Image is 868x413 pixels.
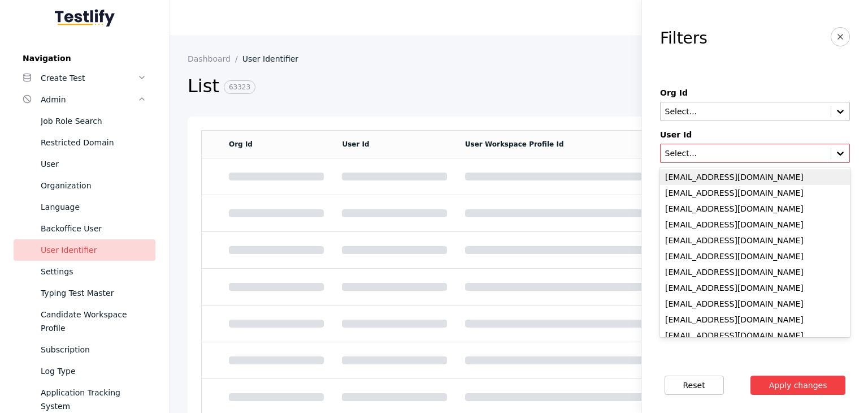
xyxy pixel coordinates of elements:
[660,264,850,280] div: [EMAIL_ADDRESS][DOMAIN_NAME]
[660,328,850,343] div: [EMAIL_ADDRESS][DOMAIN_NAME]
[14,360,155,382] a: Log Type
[660,130,850,139] label: User Id
[14,110,155,132] a: Job Role Search
[660,312,850,328] div: [EMAIL_ADDRESS][DOMAIN_NAME]
[665,376,724,395] button: Reset
[660,217,850,233] div: [EMAIL_ADDRESS][DOMAIN_NAME]
[14,304,155,339] a: Candidate Workspace Profile
[41,157,146,171] div: User
[14,153,155,175] a: User
[660,296,850,312] div: [EMAIL_ADDRESS][DOMAIN_NAME]
[41,364,146,378] div: Log Type
[14,196,155,218] a: Language
[41,114,146,128] div: Job Role Search
[342,140,369,148] a: User Id
[660,29,708,48] h3: Filters
[224,80,255,94] span: 63323
[188,75,779,98] h2: List
[660,88,850,97] label: Org Id
[14,282,155,304] a: Typing Test Master
[660,169,850,185] div: [EMAIL_ADDRESS][DOMAIN_NAME]
[41,265,146,278] div: Settings
[41,93,137,106] div: Admin
[41,200,146,214] div: Language
[660,280,850,296] div: [EMAIL_ADDRESS][DOMAIN_NAME]
[55,9,115,27] img: Testlify - Backoffice
[41,386,146,413] div: Application Tracking System
[188,54,242,63] a: Dashboard
[242,54,307,63] a: User Identifier
[750,376,846,395] button: Apply changes
[41,71,137,85] div: Create Test
[41,343,146,356] div: Subscription
[14,54,155,63] label: Navigation
[41,308,146,335] div: Candidate Workspace Profile
[660,233,850,248] div: [EMAIL_ADDRESS][DOMAIN_NAME]
[41,222,146,235] div: Backoffice User
[41,136,146,149] div: Restricted Domain
[660,201,850,217] div: [EMAIL_ADDRESS][DOMAIN_NAME]
[660,185,850,201] div: [EMAIL_ADDRESS][DOMAIN_NAME]
[14,132,155,153] a: Restricted Domain
[41,179,146,192] div: Organization
[41,286,146,300] div: Typing Test Master
[14,261,155,282] a: Settings
[41,243,146,257] div: User Identifier
[14,175,155,196] a: Organization
[229,140,253,148] a: Org Id
[660,248,850,264] div: [EMAIL_ADDRESS][DOMAIN_NAME]
[14,218,155,239] a: Backoffice User
[14,239,155,261] a: User Identifier
[465,140,564,148] a: User Workspace Profile Id
[14,339,155,360] a: Subscription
